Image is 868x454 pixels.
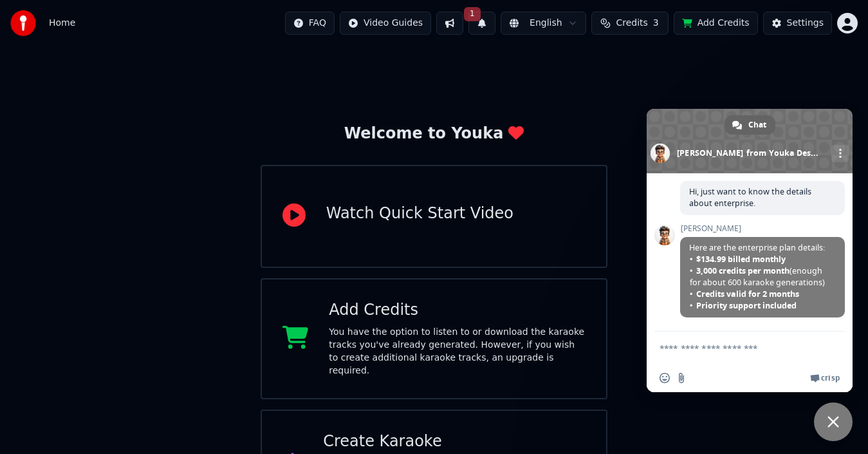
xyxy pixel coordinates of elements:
[725,115,775,135] a: Chat
[591,12,669,35] button: Credits3
[660,332,814,364] textarea: Compose your message...
[689,186,811,209] span: Hi, just want to know the details about enterprise.
[49,17,75,30] span: Home
[696,300,797,311] span: Priority support included
[810,373,840,383] a: Crisp
[340,12,431,35] button: Video Guides
[690,265,835,288] span: (enough for about 600 karaoke generations)
[787,17,824,30] div: Settings
[344,124,524,144] div: Welcome to Youka
[616,17,647,30] span: Credits
[676,373,687,383] span: Send a file
[696,254,786,265] span: $134.99 billed monthly
[689,242,836,311] span: Here are the enterprise plan details:
[696,265,790,276] span: 3,000 credits per month
[660,373,670,383] span: Insert an emoji
[696,288,799,299] span: Credits valid for 2 months
[329,326,586,377] div: You have the option to listen to or download the karaoke tracks you've already generated. However...
[821,373,840,383] span: Crisp
[10,10,36,36] img: youka
[329,300,586,321] div: Add Credits
[814,402,853,441] a: Close chat
[653,17,659,30] span: 3
[468,12,495,35] button: 1
[323,431,586,452] div: Create Karaoke
[464,7,481,21] span: 1
[326,203,513,224] div: Watch Quick Start Video
[680,224,845,233] span: [PERSON_NAME]
[763,12,832,35] button: Settings
[748,115,766,135] span: Chat
[285,12,335,35] button: FAQ
[674,12,758,35] button: Add Credits
[49,17,75,30] nav: breadcrumb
